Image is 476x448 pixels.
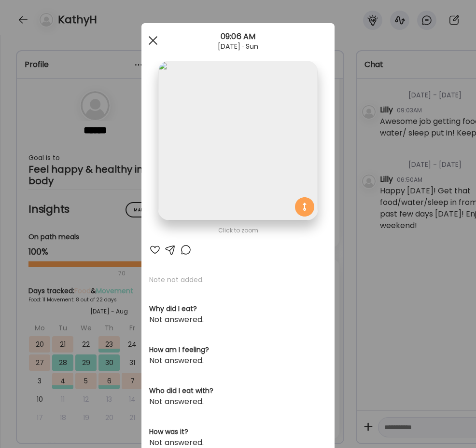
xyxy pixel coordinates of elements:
[149,345,327,355] h3: How am I feeling?
[141,31,335,42] div: 09:06 AM
[149,355,327,367] div: Not answered.
[149,386,327,396] h3: Who did I eat with?
[141,42,335,50] div: [DATE] · Sun
[149,225,327,236] div: Click to zoom
[149,396,327,407] div: Not answered.
[149,314,327,326] div: Not answered.
[149,304,327,314] h3: Why did I eat?
[149,427,327,437] h3: How was it?
[149,275,327,285] p: Note not added.
[158,61,318,220] img: images%2FMTny8fGZ1zOH0uuf6Y6gitpLC3h1%2FycmmplQhJfFd0kiFsIlT%2FkmLc5BSHqHUPBh85i4g3_1080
